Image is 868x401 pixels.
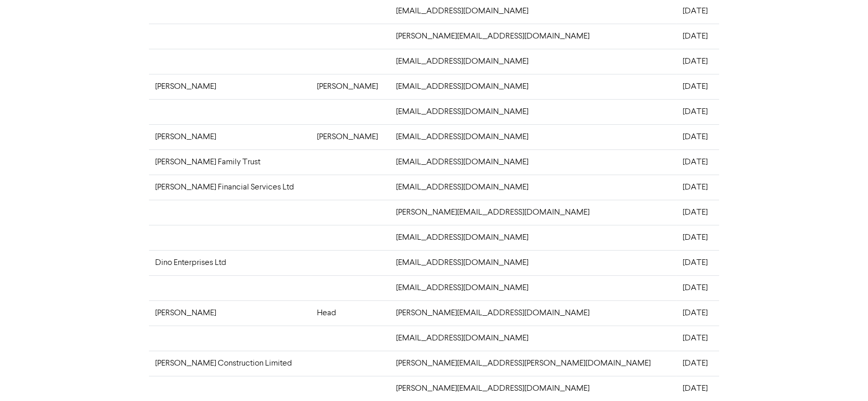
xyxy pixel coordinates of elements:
[676,200,719,225] td: [DATE]
[676,99,719,124] td: [DATE]
[149,74,311,99] td: [PERSON_NAME]
[676,124,719,149] td: [DATE]
[390,200,676,225] td: [PERSON_NAME][EMAIL_ADDRESS][DOMAIN_NAME]
[390,124,676,149] td: [EMAIL_ADDRESS][DOMAIN_NAME]
[390,351,676,376] td: [PERSON_NAME][EMAIL_ADDRESS][PERSON_NAME][DOMAIN_NAME]
[390,49,676,74] td: [EMAIL_ADDRESS][DOMAIN_NAME]
[676,250,719,275] td: [DATE]
[676,24,719,49] td: [DATE]
[390,300,676,326] td: [PERSON_NAME][EMAIL_ADDRESS][DOMAIN_NAME]
[311,74,389,99] td: [PERSON_NAME]
[676,300,719,326] td: [DATE]
[311,300,389,326] td: Head
[676,49,719,74] td: [DATE]
[676,275,719,300] td: [DATE]
[149,300,311,326] td: [PERSON_NAME]
[311,124,389,149] td: [PERSON_NAME]
[676,326,719,351] td: [DATE]
[390,225,676,250] td: [EMAIL_ADDRESS][DOMAIN_NAME]
[390,275,676,300] td: [EMAIL_ADDRESS][DOMAIN_NAME]
[676,149,719,175] td: [DATE]
[676,351,719,376] td: [DATE]
[390,250,676,275] td: [EMAIL_ADDRESS][DOMAIN_NAME]
[149,175,311,200] td: [PERSON_NAME] Financial Services Ltd
[390,74,676,99] td: [EMAIL_ADDRESS][DOMAIN_NAME]
[390,24,676,49] td: [PERSON_NAME][EMAIL_ADDRESS][DOMAIN_NAME]
[149,149,311,175] td: [PERSON_NAME] Family Trust
[149,124,311,149] td: [PERSON_NAME]
[390,326,676,351] td: [EMAIL_ADDRESS][DOMAIN_NAME]
[149,250,311,275] td: Dino Enterprises Ltd
[390,99,676,124] td: [EMAIL_ADDRESS][DOMAIN_NAME]
[676,74,719,99] td: [DATE]
[676,175,719,200] td: [DATE]
[817,352,868,401] iframe: Chat Widget
[390,175,676,200] td: [EMAIL_ADDRESS][DOMAIN_NAME]
[390,376,676,401] td: [PERSON_NAME][EMAIL_ADDRESS][DOMAIN_NAME]
[390,149,676,175] td: [EMAIL_ADDRESS][DOMAIN_NAME]
[149,351,311,376] td: [PERSON_NAME] Construction Limited
[676,225,719,250] td: [DATE]
[676,376,719,401] td: [DATE]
